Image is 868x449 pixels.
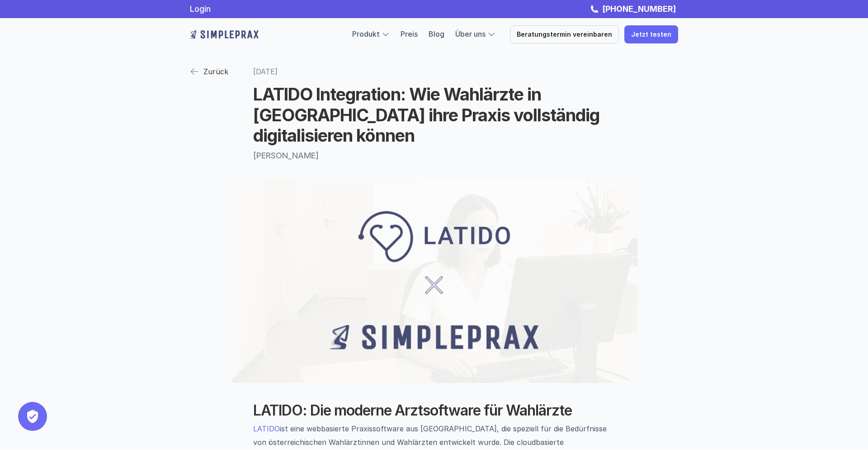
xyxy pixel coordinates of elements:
h2: LATIDO: Die moderne Arztsoftware für Wahlärzte [253,402,615,419]
h1: LATIDO Integration: Wie Wahlärzte in [GEOGRAPHIC_DATA] ihre Praxis vollständig digitalisieren können [253,84,615,146]
strong: [PHONE_NUMBER] [602,4,676,14]
a: Jetzt testen [624,25,678,43]
a: Login [190,4,211,14]
a: Beratungstermin vereinbaren [510,25,619,43]
a: Preis [401,29,418,38]
p: Beratungstermin vereinbaren [517,31,612,38]
img: Latido x Simpleprax [231,179,637,383]
a: Blog [429,29,444,38]
p: Zurück [203,65,228,78]
a: Über uns [455,29,486,38]
a: LATIDO [253,424,280,433]
a: Zurück [190,63,228,80]
p: Jetzt testen [631,31,671,38]
a: [PHONE_NUMBER] [600,4,678,14]
a: Produkt [352,29,380,38]
p: [DATE] [253,63,615,80]
p: [PERSON_NAME] [253,151,615,161]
